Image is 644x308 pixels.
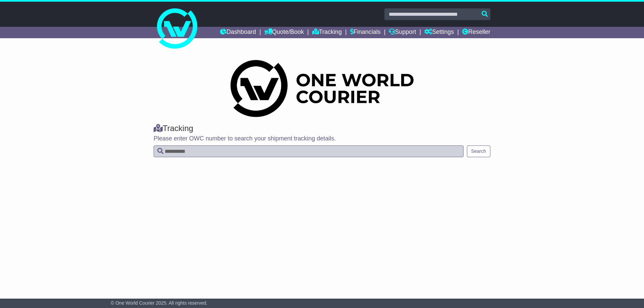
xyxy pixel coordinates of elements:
[111,300,208,306] span: © One World Courier 2025. All rights reserved.
[154,135,490,142] p: Please enter OWC number to search your shipment tracking details.
[424,27,454,38] a: Settings
[389,27,416,38] a: Support
[264,27,304,38] a: Quote/Book
[467,145,490,157] button: Search
[220,27,256,38] a: Dashboard
[230,60,414,117] img: Dark
[154,124,490,133] div: Tracking
[312,27,342,38] a: Tracking
[350,27,381,38] a: Financials
[462,27,490,38] a: Reseller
